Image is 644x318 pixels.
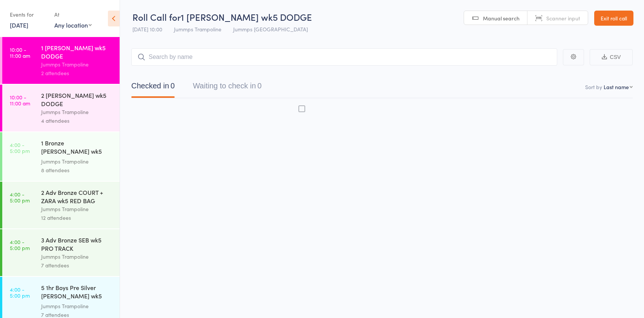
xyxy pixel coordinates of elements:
a: 10:00 -11:00 am1 [PERSON_NAME] wk5 DODGEJummps Trampoline2 attendees [2,37,120,84]
a: 4:00 -5:00 pm1 Bronze [PERSON_NAME] wk5 BAG DODGEJummps Trampoline8 attendees [2,132,120,181]
a: 4:00 -5:00 pm3 Adv Bronze SEB wk5 PRO TRACKJummps Trampoline7 attendees [2,229,120,276]
div: 1 Bronze [PERSON_NAME] wk5 BAG DODGE [41,139,113,157]
span: Manual search [483,14,520,22]
span: Jummps Trampoline [174,25,221,33]
div: Events for [10,8,47,21]
a: Exit roll call [594,11,633,26]
div: Jummps Trampoline [41,302,113,310]
span: Jummps [GEOGRAPHIC_DATA] [233,25,308,33]
time: 4:00 - 5:00 pm [10,286,30,298]
div: 3 Adv Bronze SEB wk5 PRO TRACK [41,236,113,252]
a: [DATE] [10,21,28,29]
button: Waiting to check in0 [193,78,261,98]
div: 0 [257,82,261,90]
time: 4:00 - 5:00 pm [10,142,30,154]
div: 2 [PERSON_NAME] wk5 DODGE [41,91,113,108]
div: Jummps Trampoline [41,157,113,166]
div: Jummps Trampoline [41,205,113,213]
div: At [54,8,92,21]
span: Scanner input [546,14,580,22]
span: 1 [PERSON_NAME] wk5 DODGE [181,11,312,23]
div: 2 attendees [41,69,113,77]
div: 2 Adv Bronze COURT + ZARA wk5 RED BAG [41,188,113,205]
button: Checked in0 [131,78,175,98]
div: 4 attendees [41,116,113,125]
time: 10:00 - 11:00 am [10,46,30,59]
div: 8 attendees [41,166,113,174]
div: 0 [171,82,175,90]
time: 10:00 - 11:00 am [10,94,30,106]
div: Last name [604,83,629,91]
div: 1 [PERSON_NAME] wk5 DODGE [41,43,113,60]
div: Jummps Trampoline [41,60,113,69]
div: Any location [54,21,92,29]
a: 4:00 -5:00 pm2 Adv Bronze COURT + ZARA wk5 RED BAGJummps Trampoline12 attendees [2,182,120,228]
div: Jummps Trampoline [41,252,113,261]
span: [DATE] 10:00 [132,25,162,33]
button: CSV [590,49,633,65]
div: 7 attendees [41,261,113,270]
div: 12 attendees [41,213,113,222]
span: Roll Call for [132,11,181,23]
div: 5 1hr Boys Pre Silver [PERSON_NAME] wk5 DODGE PRO [41,283,113,302]
time: 4:00 - 5:00 pm [10,239,30,251]
time: 4:00 - 5:00 pm [10,191,30,203]
div: Jummps Trampoline [41,108,113,116]
label: Sort by [585,83,602,91]
a: 10:00 -11:00 am2 [PERSON_NAME] wk5 DODGEJummps Trampoline4 attendees [2,85,120,131]
input: Search by name [131,48,557,66]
